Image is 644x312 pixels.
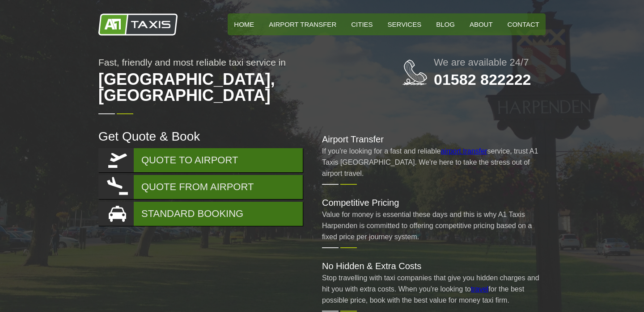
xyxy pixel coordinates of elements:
[501,13,546,35] a: Contact
[434,71,531,88] a: 01582 822222
[345,13,379,35] a: Cities
[381,13,428,35] a: Services
[471,285,488,293] a: travel
[322,209,546,242] p: Value for money is essential these days and this is why A1 Taxis Harpenden is committed to offeri...
[322,272,546,306] p: Stop travelling with taxi companies that give you hidden charges and hit you with extra costs. Wh...
[98,175,303,199] a: QUOTE FROM AIRPORT
[322,262,546,270] h2: No Hidden & Extra Costs
[263,13,343,35] a: Airport Transfer
[441,147,487,155] a: airport transfer
[322,135,546,144] h2: Airport Transfer
[98,58,367,108] h1: Fast, friendly and most reliable taxi service in
[430,13,461,35] a: Blog
[98,13,178,36] img: A1 Taxis
[98,202,303,226] a: STANDARD BOOKING
[322,198,546,207] h2: Competitive Pricing
[98,67,367,108] span: [GEOGRAPHIC_DATA], [GEOGRAPHIC_DATA]
[228,13,260,35] a: HOME
[463,13,499,35] a: About
[98,148,303,172] a: QUOTE TO AIRPORT
[98,130,304,143] h2: Get Quote & Book
[434,58,546,67] h2: We are available 24/7
[322,146,546,179] p: If you're looking for a fast and reliable service, trust A1 Taxis [GEOGRAPHIC_DATA]. We're here t...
